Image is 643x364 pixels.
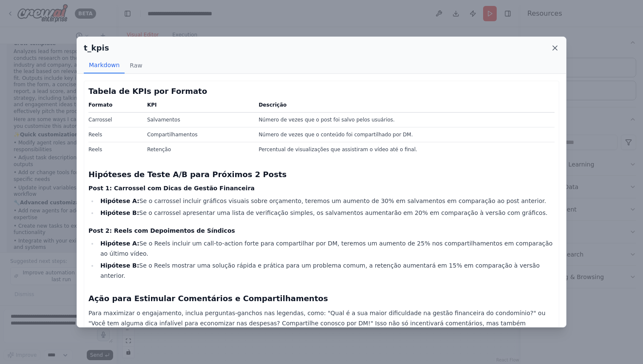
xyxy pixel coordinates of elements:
[98,260,555,281] li: Se o Reels mostrar uma solução rápida e prática para um problema comum, a retenção aumentará em 1...
[88,169,555,181] h3: Hipóteses de Teste A/B para Próximos 2 Posts
[100,209,139,216] strong: Hipótese B:
[88,85,555,97] h3: Tabela de KPIs por Formato
[100,262,139,269] strong: Hipótese B:
[100,198,139,204] strong: Hipótese A:
[88,142,142,157] td: Reels
[100,240,139,247] strong: Hipótese A:
[253,101,555,113] th: Descrição
[88,226,555,235] h4: Post 2: Reels com Depoimentos de Síndicos
[142,112,253,127] td: Salvamentos
[88,112,142,127] td: Carrossel
[88,293,555,305] h3: Ação para Estimular Comentários e Compartilhamentos
[88,127,142,142] td: Reels
[142,127,253,142] td: Compartilhamentos
[253,127,555,142] td: Número de vezes que o conteúdo foi compartilhado por DM.
[142,101,253,113] th: KPI
[88,308,555,339] p: Para maximizar o engajamento, inclua perguntas-ganchos nas legendas, como: "Qual é a sua maior di...
[84,42,109,54] h2: t_kpis
[142,142,253,157] td: Retenção
[125,57,147,73] button: Raw
[253,142,555,157] td: Percentual de visualizações que assistiram o vídeo até o final.
[253,112,555,127] td: Número de vezes que o post foi salvo pelos usuários.
[98,196,555,206] li: Se o carrossel incluir gráficos visuais sobre orçamento, teremos um aumento de 30% em salvamentos...
[88,101,142,113] th: Formato
[88,184,555,192] h4: Post 1: Carrossel com Dicas de Gestão Financeira
[98,238,555,259] li: Se o Reels incluir um call-to-action forte para compartilhar por DM, teremos um aumento de 25% no...
[84,57,125,73] button: Markdown
[98,208,555,218] li: Se o carrossel apresentar uma lista de verificação simples, os salvamentos aumentarão em 20% em c...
